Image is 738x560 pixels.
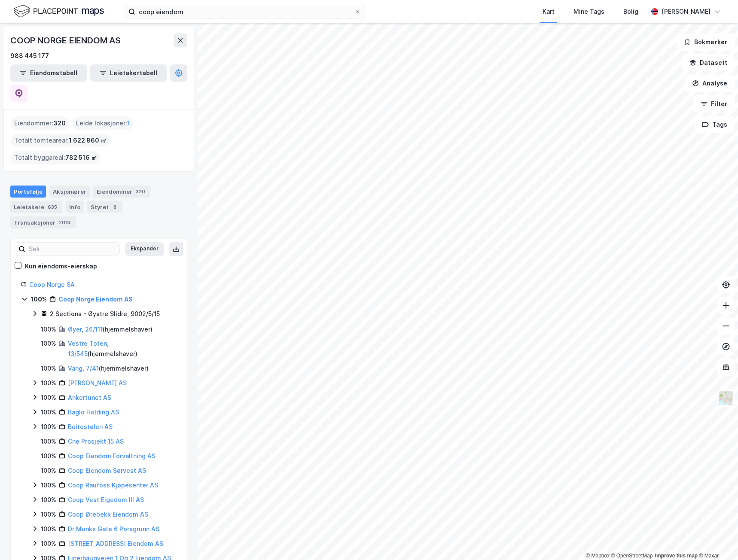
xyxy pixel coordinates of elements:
a: Ankertunet AS [68,394,111,401]
div: COOP NORGE EIENDOM AS [10,33,122,47]
button: Analyse [685,75,735,92]
span: 320 [53,118,66,128]
div: Kontrollprogram for chat [695,519,738,560]
button: Datasett [682,54,735,71]
div: Mine Tags [573,6,604,17]
a: Coop Norge Eiendom AS [58,295,133,303]
div: Leietakere [10,201,62,213]
div: 100% [41,495,56,505]
div: 100% [41,393,56,403]
input: Søk [25,243,119,256]
button: Ekspander [125,242,164,256]
button: Bokmerker [677,33,735,51]
div: 100% [41,480,56,490]
span: 1 [127,118,130,128]
div: Eiendommer [93,186,150,198]
div: Bolig [623,6,638,17]
div: 100% [41,422,56,432]
a: Dr Munks Gate 6 Porsgrunn AS [68,525,159,533]
div: 100% [41,378,56,388]
img: Z [718,390,734,406]
a: OpenStreetMap [611,553,653,559]
div: 100% [30,294,47,304]
a: Coop Eiendom Sørvest AS [68,467,146,474]
div: Kart [543,6,555,17]
button: Filter [693,95,735,113]
a: Improve this map [655,553,698,559]
a: Vestre Toten, 13/545 [68,340,109,357]
div: 2013 [57,218,72,227]
div: [PERSON_NAME] [662,6,711,17]
div: 100% [41,436,56,447]
a: Coop Norge SA [29,281,75,288]
div: 100% [41,363,56,374]
a: Mapbox [586,553,610,559]
a: Cne Prosjekt 15 AS [68,438,124,445]
div: 100% [41,407,56,417]
div: Leide lokasjoner : [73,116,134,130]
span: 1 622 860 ㎡ [69,135,107,146]
a: Coop Ørebekk Eiendom AS [68,511,148,518]
div: 100% [41,451,56,461]
div: Totalt byggareal : [11,151,101,164]
div: 8 [110,203,119,211]
a: Beitostølen AS [68,423,113,430]
button: Tags [695,116,735,133]
div: Info [66,201,84,213]
input: Søk på adresse, matrikkel, gårdeiere, leietakere eller personer [135,5,354,18]
div: 320 [134,187,147,196]
div: 2 Sections - Øystre Slidre, 9002/5/15 [50,309,160,319]
span: 782 516 ㎡ [65,152,97,163]
div: ( hjemmelshaver ) [68,363,149,374]
a: Vang, 7/41 [68,365,99,372]
div: Totalt tomteareal : [11,134,110,147]
div: Eiendommer : [11,116,69,130]
a: [PERSON_NAME] AS [68,379,127,387]
a: [STREET_ADDRESS] Eiendom AS [68,540,163,547]
div: 100% [41,338,56,349]
div: Aksjonærer [49,186,90,198]
a: Baglo Holding AS [68,408,119,416]
div: 100% [41,509,56,520]
div: 100% [41,524,56,534]
a: Coop Vest Eigedom III AS [68,496,144,503]
div: Styret [87,201,122,213]
a: Øyer, 26/111 [68,326,103,333]
a: Coop Eiendom Forvaltning AS [68,452,156,460]
div: 100% [41,466,56,476]
div: 100% [41,539,56,549]
div: ( hjemmelshaver ) [68,324,152,335]
div: ( hjemmelshaver ) [68,338,177,359]
div: 988 445 177 [10,51,49,61]
div: Kun eiendoms-eierskap [25,261,97,271]
a: Coop Raufoss Kjøpesenter AS [68,481,158,489]
button: Eiendomstabell [10,64,87,82]
button: Leietakertabell [90,64,167,82]
div: Transaksjoner [10,216,76,228]
img: logo.f888ab2527a4732fd821a326f86c7f29.svg [14,4,104,19]
div: 635 [46,203,59,211]
div: Portefølje [10,186,46,198]
iframe: Chat Widget [695,519,738,560]
div: 100% [41,324,56,335]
